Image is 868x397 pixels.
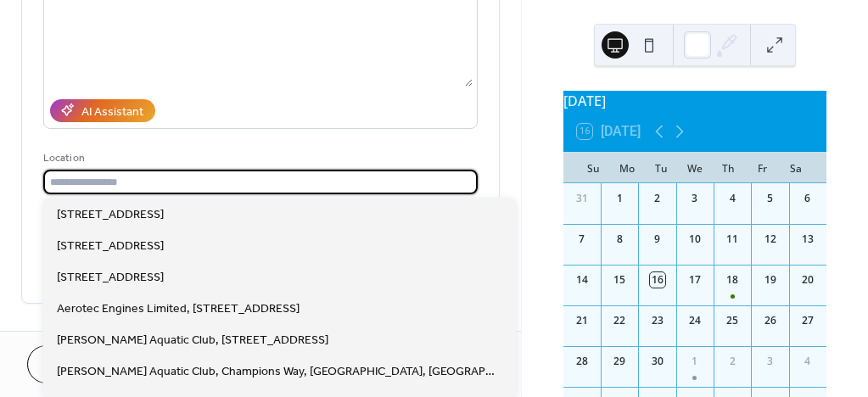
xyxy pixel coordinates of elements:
[612,354,627,369] div: 29
[650,272,665,288] div: 16
[712,153,746,183] div: Th
[725,354,740,369] div: 2
[650,313,665,328] div: 23
[800,354,815,369] div: 4
[612,313,627,328] div: 22
[687,232,703,247] div: 10
[612,191,627,206] div: 1
[644,153,678,183] div: Tu
[57,268,164,286] span: [STREET_ADDRESS]
[800,272,815,288] div: 20
[574,272,590,288] div: 14
[746,153,780,183] div: Fr
[612,272,627,288] div: 15
[650,354,665,369] div: 30
[57,299,300,317] span: Aerotec Engines Limited, [STREET_ADDRESS]
[763,232,778,247] div: 12
[574,313,590,328] div: 21
[43,149,474,167] div: Location
[763,354,778,369] div: 3
[725,232,740,247] div: 11
[611,153,645,183] div: Mo
[50,99,155,122] button: AI Assistant
[577,153,611,183] div: Su
[687,272,703,288] div: 17
[563,91,826,111] div: [DATE]
[27,345,132,383] button: Cancel
[574,191,590,206] div: 31
[763,191,778,206] div: 5
[650,232,665,247] div: 9
[800,313,815,328] div: 27
[574,354,590,369] div: 28
[57,331,328,349] span: [PERSON_NAME] Aquatic Club, [STREET_ADDRESS]
[800,191,815,206] div: 6
[687,191,703,206] div: 3
[725,272,740,288] div: 18
[57,205,164,223] span: [STREET_ADDRESS]
[779,153,813,183] div: Sa
[57,237,164,254] span: [STREET_ADDRESS]
[687,354,703,369] div: 1
[574,232,590,247] div: 7
[612,232,627,247] div: 8
[763,313,778,328] div: 26
[725,313,740,328] div: 25
[678,153,712,183] div: We
[763,272,778,288] div: 19
[57,362,502,380] span: [PERSON_NAME] Aquatic Club, Champions Way, [GEOGRAPHIC_DATA], [GEOGRAPHIC_DATA]
[725,191,740,206] div: 4
[687,313,703,328] div: 24
[650,191,665,206] div: 2
[81,103,143,120] div: AI Assistant
[800,232,815,247] div: 13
